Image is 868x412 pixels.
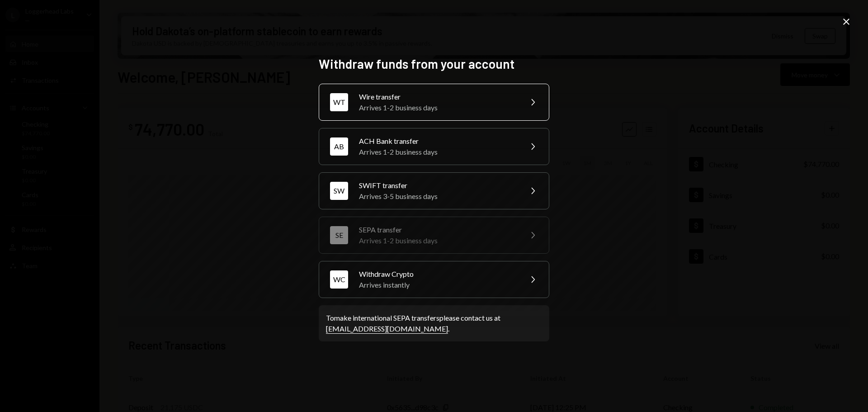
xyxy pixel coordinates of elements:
div: WC [330,270,348,289]
div: SWIFT transfer [359,180,516,191]
a: [EMAIL_ADDRESS][DOMAIN_NAME] [326,324,448,334]
div: SW [330,182,348,200]
div: Arrives instantly [359,279,516,290]
div: Arrives 1-2 business days [359,147,516,157]
div: SE [330,226,348,244]
button: SWSWIFT transferArrives 3-5 business days [319,172,549,209]
div: Arrives 3-5 business days [359,191,516,202]
div: ACH Bank transfer [359,136,516,147]
div: Wire transfer [359,91,516,102]
h2: Withdraw funds from your account [319,55,549,73]
div: Arrives 1-2 business days [359,102,516,113]
button: WTWire transferArrives 1-2 business days [319,84,549,121]
button: SESEPA transferArrives 1-2 business days [319,217,549,254]
button: ABACH Bank transferArrives 1-2 business days [319,128,549,165]
div: SEPA transfer [359,224,516,235]
div: To make international SEPA transfers please contact us at . [326,313,542,334]
div: WT [330,93,348,111]
div: AB [330,137,348,156]
div: Withdraw Crypto [359,269,516,279]
button: WCWithdraw CryptoArrives instantly [319,261,549,298]
div: Arrives 1-2 business days [359,235,516,246]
